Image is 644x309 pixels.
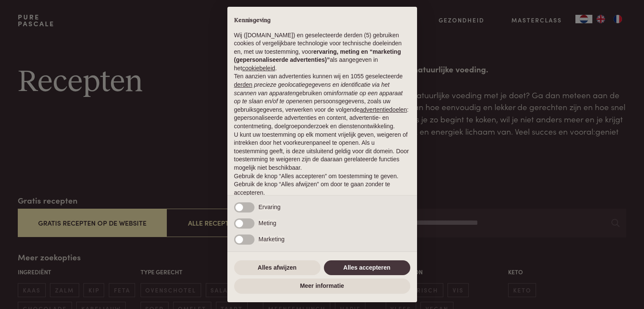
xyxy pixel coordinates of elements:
button: advertentiedoelen [360,106,407,114]
button: Alles accepteren [324,260,410,276]
button: Alles afwijzen [234,260,321,276]
h2: Kennisgeving [234,17,410,25]
p: U kunt uw toestemming op elk moment vrijelijk geven, weigeren of intrekken door het voorkeurenpan... [234,131,410,172]
span: Ervaring [259,204,281,210]
span: Meting [259,220,276,226]
button: derden [234,81,253,89]
button: Meer informatie [234,279,410,294]
p: Ten aanzien van advertenties kunnen wij en 1055 geselecteerde gebruiken om en persoonsgegevens, z... [234,72,410,130]
a: cookiebeleid [242,65,275,72]
span: Marketing [259,236,285,243]
em: informatie op een apparaat op te slaan en/of te openen [234,90,403,105]
strong: ervaring, meting en “marketing (gepersonaliseerde advertenties)” [234,48,401,63]
p: Gebruik de knop “Alles accepteren” om toestemming te geven. Gebruik de knop “Alles afwijzen” om d... [234,172,410,197]
em: precieze geolocatiegegevens en identificatie via het scannen van apparaten [234,81,390,97]
p: Wij ([DOMAIN_NAME]) en geselecteerde derden (5) gebruiken cookies of vergelijkbare technologie vo... [234,31,410,73]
